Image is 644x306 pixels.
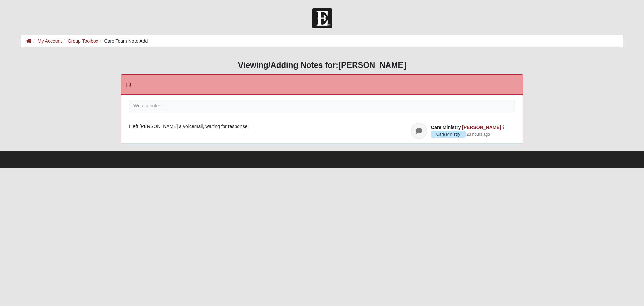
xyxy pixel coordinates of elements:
[129,123,515,130] div: I left [PERSON_NAME] a voicemail, waiting for response.
[312,8,332,28] img: Church of Eleven22 Logo
[431,125,461,130] span: Care Ministry
[338,60,406,70] strong: [PERSON_NAME]
[68,38,98,44] a: Group Toolbox
[431,131,467,138] span: ·
[462,125,501,130] a: [PERSON_NAME]
[431,131,466,138] span: Care Ministry
[21,60,623,70] h3: Viewing/Adding Notes for:
[467,131,490,137] a: 23 hours ago
[38,38,62,44] a: My Account
[467,132,490,137] time: August 18, 2025, 11:59 AM
[98,38,148,45] li: Care Team Note Add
